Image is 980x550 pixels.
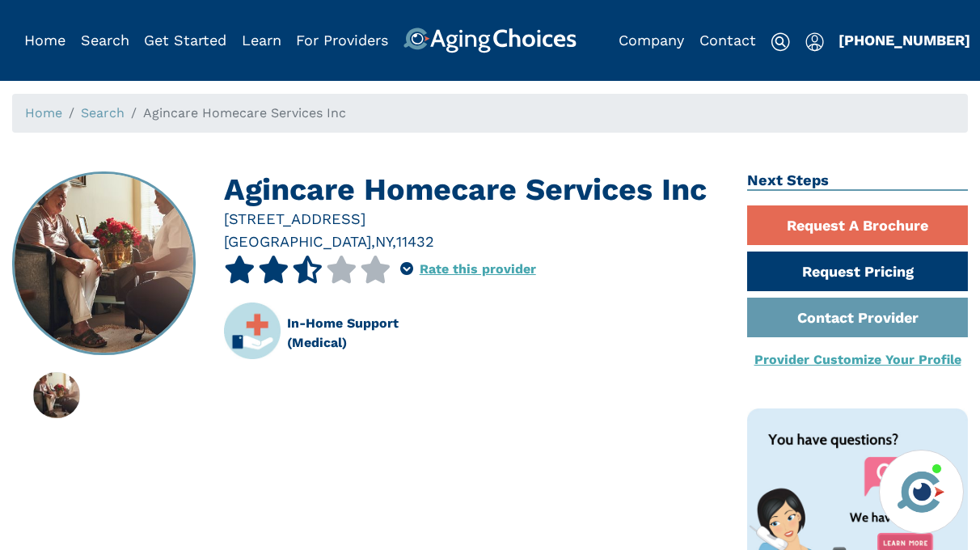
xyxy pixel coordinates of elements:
[144,32,226,49] a: Get Started
[296,32,388,49] a: For Providers
[396,231,434,252] div: 11432
[371,233,375,250] span: ,
[224,233,371,250] span: [GEOGRAPHIC_DATA]
[805,27,824,53] div: Popover trigger
[242,32,281,49] a: Learn
[420,261,536,277] a: Rate this provider
[771,32,790,52] img: search-icon.svg
[224,208,723,230] div: [STREET_ADDRESS]
[33,372,79,418] img: Agincare Homecare Services Inc
[81,32,129,49] a: Search
[14,173,195,354] img: Agincare Homecare Services Inc
[287,314,462,353] div: In-Home Support (Medical)
[81,27,129,53] div: Popover trigger
[400,256,413,283] div: Popover trigger
[805,32,824,52] img: user-icon.svg
[838,32,970,49] a: [PHONE_NUMBER]
[619,32,684,49] a: Company
[699,32,756,49] a: Contact
[747,171,968,191] h2: Next Steps
[25,105,62,121] a: Home
[403,27,577,53] img: AgingChoices
[24,32,65,49] a: Home
[747,252,968,291] a: Request Pricing
[224,171,723,208] h1: Agincare Homecare Services Inc
[12,94,968,133] nav: breadcrumb
[375,233,392,250] span: NY
[392,233,396,250] span: ,
[893,464,948,519] img: avatar
[143,105,346,121] span: Agincare Homecare Services Inc
[81,105,125,121] a: Search
[747,298,968,337] a: Contact Provider
[747,205,968,245] a: Request A Brochure
[754,352,961,367] a: Provider Customize Your Profile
